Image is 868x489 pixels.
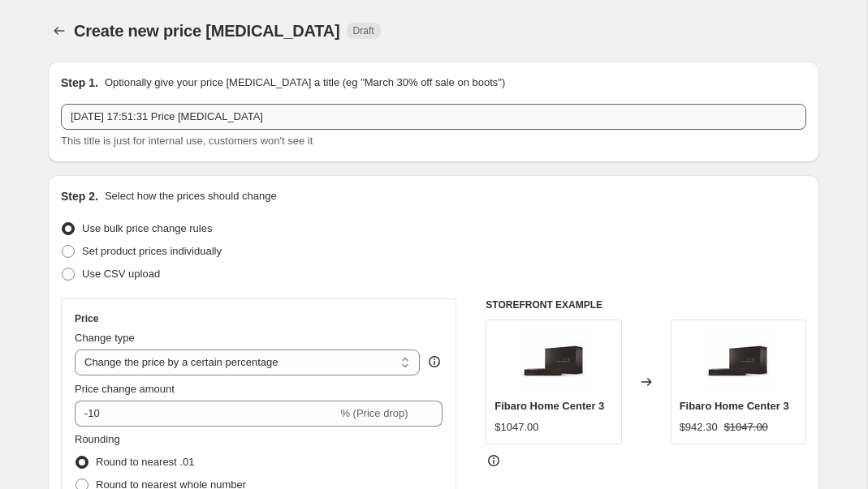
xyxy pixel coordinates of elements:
div: $1047.00 [494,419,538,435]
input: -15 [75,401,337,427]
span: Round to nearest .01 [96,456,194,468]
img: FGHC31_80x.jpg [706,328,771,393]
span: Rounding [75,433,120,445]
span: Create new price [MEDICAL_DATA] [74,22,340,40]
h6: STOREFRONT EXAMPLE [486,298,806,311]
span: Change type [75,332,135,344]
div: help [426,354,443,370]
input: 30% off holiday sale [61,104,806,130]
span: Set product prices individually [82,245,222,257]
button: Price change jobs [48,19,71,42]
span: Draft [353,24,374,37]
h3: Price [75,312,98,325]
h2: Step 2. [61,188,98,204]
p: Optionally give your price [MEDICAL_DATA] a title (eg "March 30% off sale on boots") [105,75,505,91]
div: $942.30 [680,419,718,435]
img: FGHC31_80x.jpg [521,328,586,393]
span: Fibaro Home Center 3 [494,400,604,412]
span: This title is just for internal use, customers won't see it [61,135,313,147]
strike: $1047.00 [724,419,768,435]
h2: Step 1. [61,75,98,91]
span: Fibaro Home Center 3 [680,400,789,412]
span: Use bulk price change rules [82,222,212,234]
span: Price change amount [75,383,175,395]
span: % (Price drop) [340,407,408,419]
p: Select how the prices should change [105,188,277,204]
span: Use CSV upload [82,268,160,280]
